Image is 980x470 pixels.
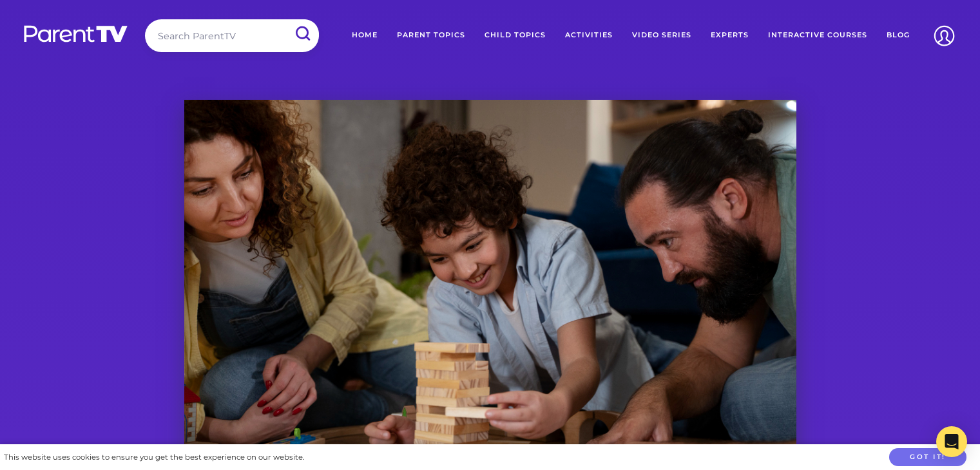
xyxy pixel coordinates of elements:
[555,19,622,52] a: Activities
[145,19,319,52] input: Search ParentTV
[342,19,387,52] a: Home
[622,19,701,52] a: Video Series
[889,448,966,467] button: Got it!
[928,19,961,52] img: Account
[23,24,129,43] img: parenttv-logo-white.4c85aaf.svg
[387,19,475,52] a: Parent Topics
[285,19,319,48] input: Submit
[475,19,555,52] a: Child Topics
[936,426,967,457] div: Open Intercom Messenger
[4,451,304,464] div: This website uses cookies to ensure you get the best experience on our website.
[701,19,758,52] a: Experts
[758,19,877,52] a: Interactive Courses
[877,19,919,52] a: Blog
